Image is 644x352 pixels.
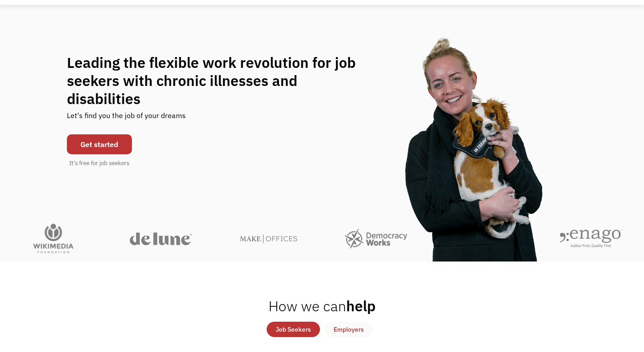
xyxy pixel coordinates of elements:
div: It's free for job seekers [69,159,129,168]
a: Get started [67,134,132,154]
div: Job Seekers [276,324,311,335]
h1: Leading the flexible work revolution for job seekers with chronic illnesses and disabilities [67,53,373,108]
h2: help [268,297,376,315]
div: Employers [334,324,364,335]
span: How we can [268,296,346,315]
div: Let's find you the job of your dreams [67,108,186,130]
